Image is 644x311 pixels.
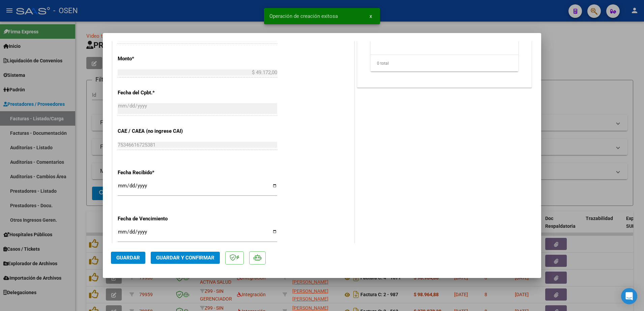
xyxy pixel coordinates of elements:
[364,10,377,22] button: x
[118,127,187,135] p: CAE / CAEA (no ingrese CAI)
[370,13,372,19] span: x
[118,55,187,63] p: Monto
[371,55,518,72] div: 0 total
[111,252,145,264] button: Guardar
[621,288,637,304] div: Open Intercom Messenger
[156,255,214,261] span: Guardar y Confirmar
[118,215,187,223] p: Fecha de Vencimiento
[269,13,338,20] span: Operación de creación exitosa
[116,255,140,261] span: Guardar
[118,89,187,97] p: Fecha del Cpbt.
[151,252,220,264] button: Guardar y Confirmar
[118,169,187,177] p: Fecha Recibido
